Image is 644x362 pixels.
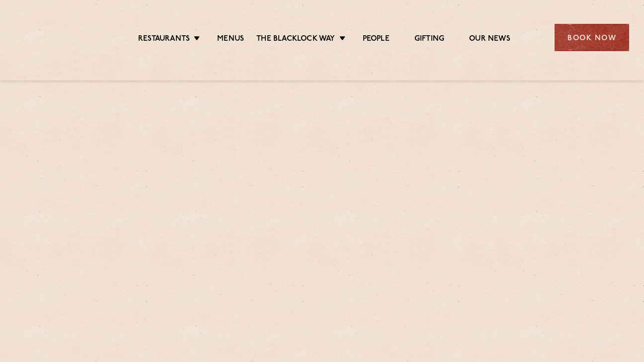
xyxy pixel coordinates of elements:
a: People [363,34,390,45]
a: Menus [217,34,244,45]
a: Gifting [414,34,444,45]
a: Restaurants [138,34,190,45]
div: Book Now [555,24,629,51]
img: svg%3E [15,9,99,66]
a: Our News [469,34,510,45]
a: The Blacklock Way [256,34,335,45]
